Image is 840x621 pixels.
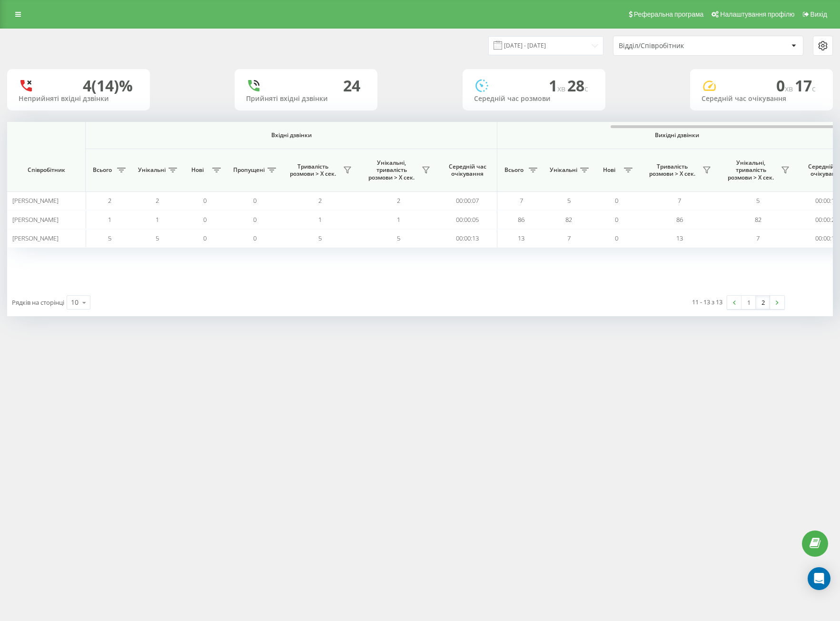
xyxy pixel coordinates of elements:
[110,131,472,139] span: Вхідні дзвінки
[549,75,567,96] span: 1
[785,83,795,94] span: хв
[203,196,207,205] span: 0
[108,215,111,224] span: 1
[567,196,571,205] span: 5
[83,77,133,95] div: 4 (14)%
[12,298,64,307] span: Рядків на сторінці
[12,234,59,242] span: [PERSON_NAME]
[445,163,490,178] span: Середній час очікування
[756,234,760,242] span: 7
[397,196,400,205] span: 2
[678,196,681,205] span: 7
[15,166,77,174] span: Співробітник
[19,95,138,103] div: Неприйняті вхідні дзвінки
[795,75,816,96] span: 17
[520,131,834,139] span: Вихідні дзвінки
[156,215,159,224] span: 1
[438,229,497,248] td: 00:00:13
[318,234,322,242] span: 5
[502,166,526,174] span: Всього
[318,196,322,205] span: 2
[812,83,816,94] span: c
[776,75,795,96] span: 0
[550,166,577,174] span: Унікальні
[756,196,760,205] span: 5
[676,234,683,242] span: 13
[233,166,265,174] span: Пропущені
[741,296,756,309] a: 1
[615,234,618,242] span: 0
[318,215,322,224] span: 1
[438,210,497,229] td: 00:00:05
[253,234,257,242] span: 0
[397,215,400,224] span: 1
[108,234,111,242] span: 5
[619,42,732,50] div: Відділ/Співробітник
[720,10,794,18] span: Налаштування профілю
[723,159,778,181] span: Унікальні, тривалість розмови > Х сек.
[567,75,588,96] span: 28
[71,298,79,307] div: 10
[12,215,59,224] span: [PERSON_NAME]
[557,83,567,94] span: хв
[156,234,159,242] span: 5
[645,163,700,178] span: Тривалість розмови > Х сек.
[520,196,523,205] span: 7
[253,215,257,224] span: 0
[755,215,761,224] span: 82
[246,95,366,103] div: Прийняті вхідні дзвінки
[615,196,618,205] span: 0
[810,10,827,18] span: Вихід
[702,95,821,103] div: Середній час очікування
[474,95,594,103] div: Середній час розмови
[203,234,207,242] span: 0
[90,166,114,174] span: Всього
[438,191,497,210] td: 00:00:07
[108,196,111,205] span: 2
[615,215,618,224] span: 0
[286,163,340,178] span: Тривалість розмови > Х сек.
[634,10,704,18] span: Реферальна програма
[756,296,770,309] a: 2
[565,215,572,224] span: 82
[186,166,209,174] span: Нові
[156,196,159,205] span: 2
[692,297,722,307] div: 11 - 13 з 13
[518,215,524,224] span: 86
[584,83,588,94] span: c
[203,215,207,224] span: 0
[676,215,683,224] span: 86
[808,567,830,590] div: Open Intercom Messenger
[397,234,400,242] span: 5
[343,77,360,95] div: 24
[597,166,621,174] span: Нові
[138,166,166,174] span: Унікальні
[518,234,524,242] span: 13
[253,196,257,205] span: 0
[364,159,419,181] span: Унікальні, тривалість розмови > Х сек.
[567,234,571,242] span: 7
[12,196,59,205] span: [PERSON_NAME]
